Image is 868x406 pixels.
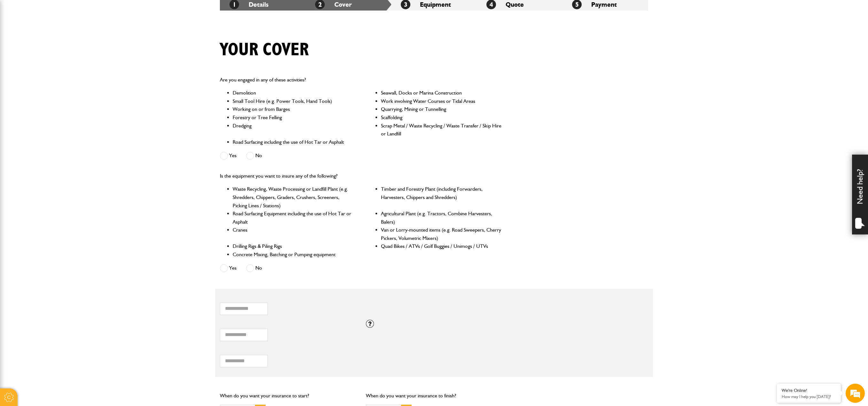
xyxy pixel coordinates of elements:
[220,152,236,160] label: Yes
[220,392,356,400] p: When do you want your insurance to start?
[233,250,354,259] li: Concrete Mixing, Batching or Pumping equipment
[233,105,354,113] li: Working on or from Barges
[220,172,502,180] p: Is the equipment you want to insure any of the following?
[233,185,354,210] li: Waste Recycling, Waste Processing or Landfill Plant (e.g. Shredders, Chippers, Graders, Crushers,...
[233,122,354,138] li: Dredging
[8,97,117,111] input: Enter your phone number
[33,36,107,44] div: Chat with us now
[782,394,836,399] p: How may I help you today?
[229,1,268,8] a: 1Details
[381,226,502,242] li: Van or Lorry-mounted items (e.g. Road Sweepers, Cherry Pickers, Volumetric Mixers)
[87,197,116,205] em: Start Chat
[381,122,502,138] li: Scrap Metal / Waste Recycling / Waste Transfer / Skip Hire or Landfill
[381,97,502,105] li: Work involving Water Courses or Tidal Areas
[381,89,502,97] li: Seawall, Docks or Marina Construction
[233,89,354,97] li: Demolition
[233,138,354,146] li: Road Surfacing including the use of Hot Tar or Asphalt
[246,264,262,272] label: No
[246,152,262,160] label: No
[220,39,309,61] h1: Your cover
[233,210,354,226] li: Road Surfacing Equipment including the use of Hot Tar or Asphalt
[105,3,120,19] div: Minimize live chat window
[381,242,502,250] li: Quad Bikes / ATVs / Golf Buggies / Unimogs / UTVs
[233,113,354,122] li: Forestry or Tree Felling
[220,264,236,272] label: Yes
[8,59,117,73] input: Enter your last name
[11,35,27,44] img: d_20077148190_company_1631870298795_20077148190
[366,392,502,400] p: When do you want your insurance to finish?
[233,226,354,242] li: Cranes
[852,155,868,234] div: Need help?
[220,76,502,84] p: Are you engaged in any of these activities?
[233,242,354,250] li: Drilling Rigs & Piling Rigs
[381,105,502,113] li: Quarrying, Mining or Tunnelling
[782,388,836,393] div: We're Online!
[381,113,502,122] li: Scaffolding
[381,210,502,226] li: Agricultural Plant (e.g. Tractors, Combine Harvesters, Balers)
[8,78,117,92] input: Enter your email address
[233,97,354,105] li: Small Tool Hire (e.g. Power Tools, Hand Tools)
[8,116,117,192] textarea: Type your message and hit 'Enter'
[381,185,502,210] li: Timber and Forestry Plant (including Forwarders, Harvesters, Chippers and Shredders)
